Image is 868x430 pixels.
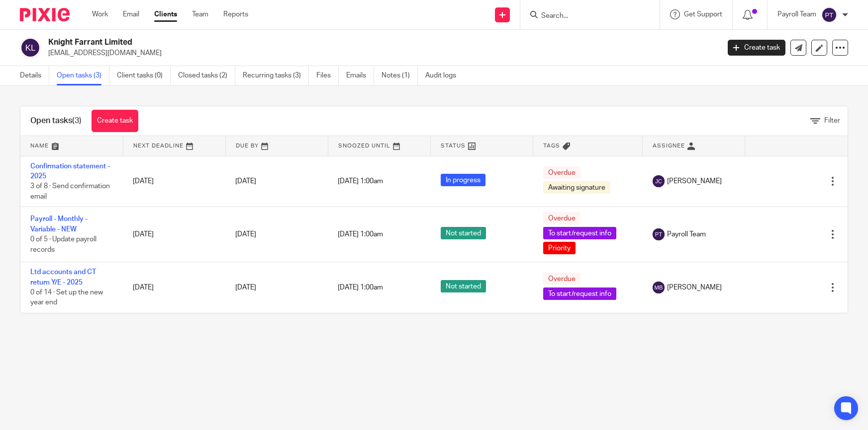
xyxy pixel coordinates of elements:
span: Awaiting signature [543,181,610,194]
a: Clients [154,9,177,19]
a: Recurring tasks (3) [243,66,309,85]
td: [DATE] [123,156,225,207]
a: Details [20,66,49,85]
span: In progress [441,174,485,186]
a: Reports [223,9,248,19]
img: svg%3E [821,7,837,23]
td: [DATE] [123,262,225,313]
span: (3) [72,117,82,125]
span: 0 of 14 · Set up the new year end [30,289,103,306]
span: Overdue [543,166,580,179]
p: Payroll Team [777,9,816,19]
a: Client tasks (0) [117,66,171,85]
a: Emails [346,66,374,85]
a: Team [192,9,208,19]
a: Open tasks (3) [57,66,109,85]
span: Tags [543,143,560,148]
span: [DATE] 1:00am [338,231,383,238]
a: Work [92,9,108,19]
img: svg%3E [653,228,665,240]
span: [DATE] [235,284,256,291]
a: Ltd accounts and CT return Y/E - 2025 [30,269,96,286]
img: Pixie [20,8,70,21]
h2: Knight Farrant Limited [48,37,580,48]
a: Create task [92,110,138,132]
span: Not started [441,280,486,292]
span: Filter [824,117,840,124]
span: [DATE] [235,231,256,238]
span: 0 of 5 · Update payroll records [30,236,96,253]
a: Files [316,66,339,85]
input: Search [540,12,630,21]
a: Payroll - Monthly - Variable - NEW [30,215,88,232]
a: Confirmation statement - 2025 [30,163,110,180]
span: To start/request info [543,287,616,300]
img: svg%3E [653,175,665,187]
a: Notes (1) [382,66,418,85]
span: [DATE] 1:00am [338,178,383,185]
img: svg%3E [20,37,41,58]
span: [DATE] [235,178,256,185]
h1: Open tasks [30,116,82,126]
span: Priority [543,242,576,254]
a: Audit logs [425,66,464,85]
td: [DATE] [123,207,225,262]
span: Snoozed Until [338,143,390,148]
span: Not started [441,227,486,239]
p: [EMAIL_ADDRESS][DOMAIN_NAME] [48,48,713,58]
span: Overdue [543,212,580,224]
span: 3 of 8 · Send confirmation email [30,183,110,200]
span: Status [441,143,466,148]
span: [PERSON_NAME] [667,176,722,186]
span: To start/request info [543,227,616,239]
span: Get Support [684,11,722,18]
span: Overdue [543,273,580,285]
img: svg%3E [653,282,665,293]
span: Payroll Team [667,229,706,239]
span: [DATE] 1:00am [338,284,383,291]
a: Create task [728,40,785,56]
span: [PERSON_NAME] [667,283,722,292]
a: Email [123,9,139,19]
a: Closed tasks (2) [178,66,235,85]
